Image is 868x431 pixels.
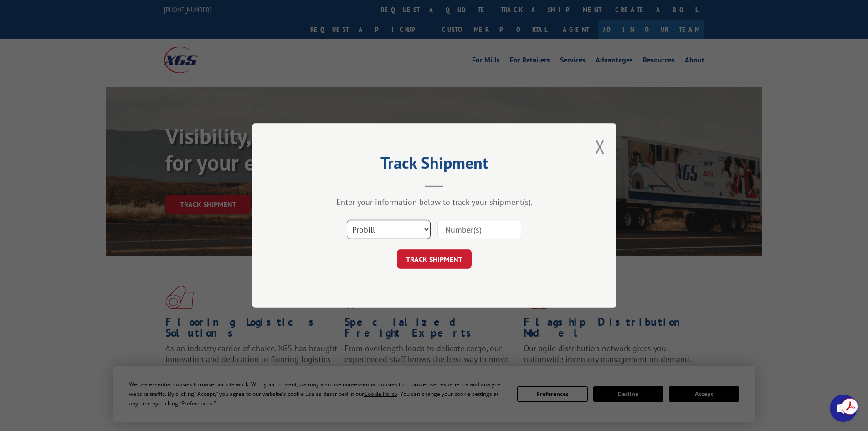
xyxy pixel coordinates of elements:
[298,197,571,207] div: Enter your information below to track your shipment(s).
[595,135,605,159] button: Close modal
[830,395,857,422] div: Open chat
[397,249,472,269] button: TRACK SHIPMENT
[437,220,521,239] input: Number(s)
[298,156,571,174] h2: Track Shipment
